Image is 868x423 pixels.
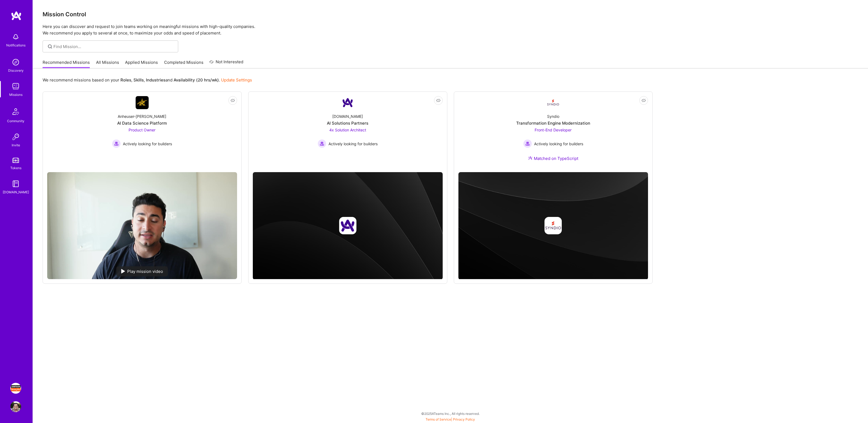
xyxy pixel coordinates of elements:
div: © 2025 ATeams Inc., All rights reserved. [33,407,868,420]
img: teamwork [10,81,21,92]
div: Transformation Engine Modernization [516,120,590,126]
a: Simpson Strong-Tie: Product Manager [9,383,23,394]
span: Front-End Developer [535,128,572,132]
div: AI Data Science Platform [117,120,167,126]
img: logo [11,11,22,21]
a: Company Logo[DOMAIN_NAME]AI Solutions Partners4x Solution Architect Actively looking for builders... [253,96,443,168]
img: Ateam Purple Icon [528,156,532,160]
div: Discovery [8,68,24,73]
a: Update Settings [221,77,252,83]
p: Here you can discover and request to join teams working on meaningful missions with high-quality ... [43,23,858,36]
a: Applied Missions [125,59,158,68]
img: cover [458,172,648,280]
i: icon EyeClosed [642,98,646,103]
img: tokens [12,158,19,163]
a: Company LogoSyndioTransformation Engine ModernizationFront-End Developer Actively looking for bui... [458,96,648,168]
img: Actively looking for builders [523,139,532,148]
img: Invite [10,131,21,142]
img: bell [10,31,21,42]
span: 4x Solution Architect [329,128,366,132]
img: Company Logo [136,96,149,109]
i: icon EyeClosed [436,98,441,103]
div: Tokens [10,165,21,171]
img: Simpson Strong-Tie: Product Manager [10,383,21,394]
div: Play mission video [116,266,168,276]
img: Company logo [339,217,356,234]
b: Skills [133,77,144,83]
img: User Avatar [10,401,21,412]
div: [DOMAIN_NAME] [3,189,29,195]
b: Industries [146,77,165,83]
img: Company logo [544,217,562,234]
div: Community [7,118,24,124]
div: Invite [12,142,20,148]
b: Availability (20 hrs/wk) [174,77,219,83]
a: Terms of Service [426,417,451,421]
a: User Avatar [9,401,23,412]
p: We recommend missions based on your , , and . [43,77,252,83]
input: Find Mission... [53,44,174,49]
a: Privacy Policy [453,417,475,421]
div: Syndio [547,113,559,119]
img: Actively looking for builders [318,139,326,148]
img: Company Logo [341,96,354,109]
i: icon EyeClosed [231,98,235,103]
a: Completed Missions [164,59,203,68]
span: | [426,417,475,421]
img: Community [9,105,22,118]
div: AI Solutions Partners [327,120,368,126]
img: play [121,269,125,273]
img: guide book [10,178,21,189]
span: Actively looking for builders [534,141,583,147]
img: discovery [10,57,21,68]
div: Missions [9,92,23,97]
img: No Mission [47,172,237,279]
span: Actively looking for builders [123,141,172,147]
div: Notifications [6,42,25,48]
a: Recommended Missions [43,59,90,68]
a: Company LogoAnheuser-[PERSON_NAME]AI Data Science PlatformProduct Owner Actively looking for buil... [47,96,237,168]
img: Actively looking for builders [112,139,121,148]
b: Roles [120,77,131,83]
span: Actively looking for builders [328,141,378,147]
div: [DOMAIN_NAME] [332,113,363,119]
i: icon SearchGrey [47,43,53,50]
img: cover [253,172,443,280]
div: Matched on TypeScript [528,156,578,161]
h3: Mission Control [43,11,858,18]
a: All Missions [96,59,119,68]
span: Product Owner [129,128,155,132]
div: Anheuser-[PERSON_NAME] [118,113,166,119]
img: Company Logo [547,96,560,109]
a: Not Interested [209,59,243,68]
